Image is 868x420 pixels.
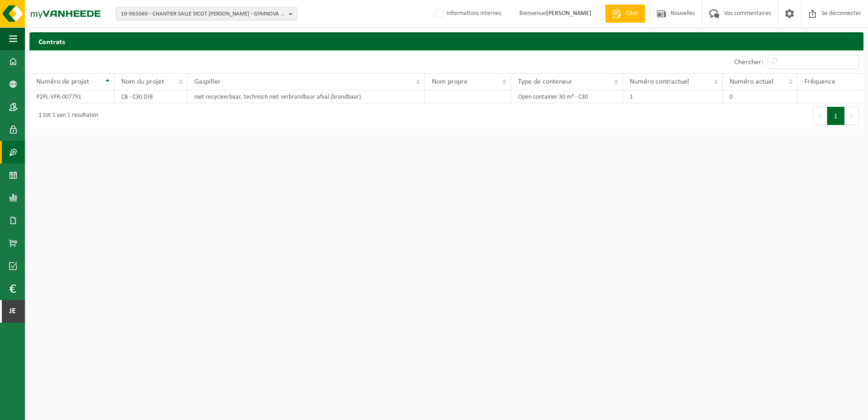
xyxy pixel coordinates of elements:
[114,90,188,103] td: CB - C30 DIB
[34,108,98,124] div: 1 tot 1 van 1 resultaten
[187,90,425,103] td: niet recycleerbaar, technisch niet verbrandbaar afval (brandbaar)
[36,78,89,85] span: Numéro de projet
[519,10,592,17] font: Bienvenue
[432,78,468,85] span: Nom propre
[9,300,16,323] span: Je
[723,90,798,103] td: 0
[624,9,641,18] span: Citer
[813,107,827,125] button: Previous
[511,90,623,103] td: Open container 30 m³ - C30
[116,7,297,20] button: 10-965060 - CHANTIER SALLE SICOT [PERSON_NAME] - GYMNOVA - [GEOGRAPHIC_DATA]
[730,78,774,85] span: Numéro actuel
[121,7,285,21] span: 10-965060 - CHANTIER SALLE SICOT [PERSON_NAME] - GYMNOVA - [GEOGRAPHIC_DATA]
[827,107,845,125] button: 1
[804,78,835,85] span: Fréquence
[623,90,723,103] td: 1
[121,78,164,85] span: Nom du projet
[734,59,763,66] label: Chercher:
[30,32,863,50] h2: Contrats
[30,90,114,103] td: P2PL-VFR-007791
[434,7,501,20] label: Informations internes
[605,5,645,23] a: Citer
[630,78,689,85] span: Numéro contractuel
[845,107,859,125] button: Next
[546,10,592,17] strong: [PERSON_NAME]
[194,78,221,85] span: Gaspiller
[518,78,572,85] span: Type de conteneur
